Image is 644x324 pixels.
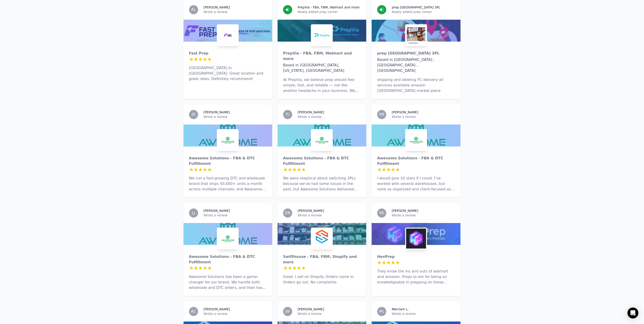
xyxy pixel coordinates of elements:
span: ML [379,310,385,313]
div: Awesome Solutions - FBA & DTC Fulfillment [189,156,267,166]
h3: [PERSON_NAME] [392,110,418,114]
img: Awesome Solutions - FBA & DTC Fulfillment [312,130,332,150]
p: Good. I sell on Shopify. Orders come in. Orders go out. No complaints [283,274,361,285]
p: Wrote a review [392,213,455,218]
div: Open Intercom Messenger [628,308,639,319]
p: shipping and labeling FC delivery all services available amazon [GEOGRAPHIC_DATA] market place [377,77,455,93]
div: Awesome Solutions - FBA & DTC Fulfillment [189,254,267,265]
div: Awesome Solutions - FBA & DTC Fulfillment [283,156,361,166]
img: Swifthouse - FBA, FBM, Shopify and more [312,228,332,249]
h3: [PERSON_NAME] [204,208,230,213]
img: Awesome Solutions - FBA & DTC Fulfillment [218,130,238,150]
span: AL [191,8,196,11]
div: PrepVia - FBA, FBM, Walmart and more [283,51,361,62]
img: Awesome Solutions - FBA & DTC Fulfillment [218,228,238,249]
div: Based in [GEOGRAPHIC_DATA], [US_STATE], [GEOGRAPHIC_DATA] [283,62,361,73]
div: Swifthouse - FBA, FBM, Shopify and more [283,254,361,265]
div: prep [GEOGRAPHIC_DATA] 3PL [377,51,455,56]
p: We run a fast-growing DTC and wholesale brand that ships 50,000+ units a month across multiple ch... [189,176,267,192]
p: Wrote a review [392,311,455,316]
img: Awesome Solutions - FBA & DTC Fulfillment [406,130,426,150]
h3: PrepVia - FBA, FBM, Walmart and more [298,5,360,10]
p: Wrote a review [298,114,361,119]
p: At PrepVia, we believe prep should feel simple, fast, and reliable — not like another headache in... [283,77,361,93]
p: Wrote a review [298,213,361,218]
h3: [PERSON_NAME] [298,208,324,213]
p: I would give 10 stars if I could. I’ve worked with several warehouses, but none as organized and ... [377,176,455,192]
div: Fast Prep [189,51,267,56]
p: Newly added prep center [392,10,455,14]
span: LJ [192,211,195,215]
div: Based in [GEOGRAPHIC_DATA] , [GEOGRAPHIC_DATA] , [GEOGRAPHIC_DATA] [377,57,455,73]
span: TC [285,113,290,116]
span: RK [379,211,384,215]
a: LJ[PERSON_NAME]Wrote a reviewAwesome Solutions - FBA & DTC FulfillmentAwesome Solutions - FBA & D... [184,203,272,296]
p: [GEOGRAPHIC_DATA] in [GEOGRAPHIC_DATA]. Great location and great rates. Definitely recommend! [189,65,267,82]
h3: [PERSON_NAME] [204,5,230,10]
p: Wrote a review [204,10,267,14]
h3: [PERSON_NAME] [392,208,418,213]
a: TC[PERSON_NAME]Wrote a reviewAwesome Solutions - FBA & DTC FulfillmentAwesome Solutions - FBA & D... [278,104,366,197]
p: We were skeptical about switching 3PLs because we've had some issues in the past, but Awesome Sol... [283,176,361,192]
h3: prep [GEOGRAPHIC_DATA] 3PL [392,5,440,10]
img: Fast Prep [218,25,238,45]
div: HexPrep [377,254,455,259]
img: PrepVia - FBA, FBM, Walmart and more [312,25,332,45]
a: MB[PERSON_NAME]Wrote a reviewAwesome Solutions - FBA & DTC FulfillmentAwesome Solutions - FBA & D... [372,104,460,197]
a: RK[PERSON_NAME]Wrote a reviewHexPrepHexPrepThey know the ins and outs of walmart and amazon. Prop... [372,203,460,296]
p: Wrote a review [204,114,267,119]
img: HexPrep [406,228,426,249]
h3: Merriam L. [392,307,409,311]
img: prep saudi arabia 3PL [406,25,426,45]
a: DB[PERSON_NAME]Wrote a reviewSwifthouse - FBA, FBM, Shopify and moreSwifthouse - FBA, FBM, Shopif... [278,203,366,296]
h3: [PERSON_NAME] [204,110,230,114]
span: JR [192,113,195,116]
span: DB [285,211,290,215]
span: AC [191,310,196,313]
h3: [PERSON_NAME] [298,110,324,114]
span: JW [285,310,290,313]
a: JR[PERSON_NAME]Wrote a reviewAwesome Solutions - FBA & DTC FulfillmentAwesome Solutions - FBA & D... [184,104,272,197]
p: Wrote a review [392,114,455,119]
div: Awesome Solutions - FBA & DTC Fulfillment [377,156,455,166]
p: Wrote a review [204,213,267,218]
h3: [PERSON_NAME] [298,307,324,311]
p: Awesome Solutions has been a game-changer for our brand. We handle both wholesale and DTC orders,... [189,274,267,290]
p: Wrote a review [298,311,361,316]
p: They know the ins and outs of walmart and amazon. Props to em for being so knowledgeable in prepp... [377,269,455,285]
p: Wrote a review [204,311,267,316]
h3: [PERSON_NAME] [204,307,230,311]
span: MB [379,113,385,116]
p: Newly added prep center [298,10,361,14]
